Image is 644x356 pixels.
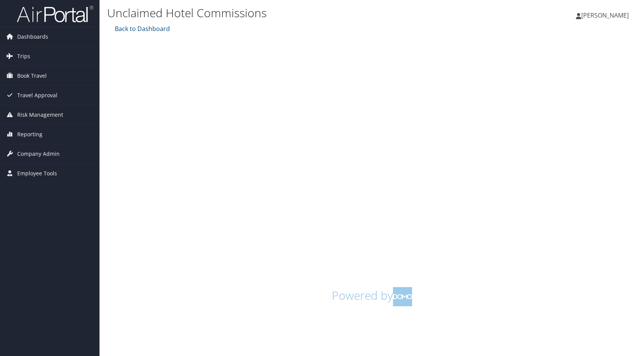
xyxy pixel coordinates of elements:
[17,66,47,85] span: Book Travel
[17,86,57,105] span: Travel Approval
[17,47,30,66] span: Trips
[113,287,631,306] h1: Powered by
[17,5,93,23] img: airportal-logo.png
[581,11,629,20] span: [PERSON_NAME]
[17,27,48,46] span: Dashboards
[17,144,60,163] span: Company Admin
[113,24,170,33] a: Back to Dashboard
[17,164,57,183] span: Employee Tools
[17,105,63,124] span: Risk Management
[393,287,412,306] img: domo-logo.png
[17,125,42,144] span: Reporting
[107,5,460,21] h1: Unclaimed Hotel Commissions
[576,4,636,27] a: [PERSON_NAME]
